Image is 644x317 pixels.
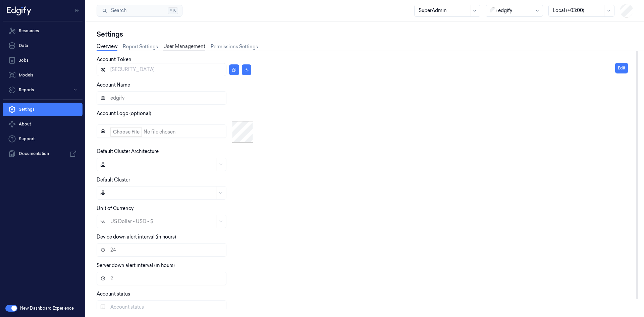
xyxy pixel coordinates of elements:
[3,117,83,131] button: About
[97,110,151,116] label: Account Logo (optional)
[97,262,175,268] label: Server down alert interval (in hours)
[97,272,226,285] input: Server down alert interval (in hours)
[123,43,158,50] a: Report Settings
[97,234,176,240] label: Device down alert interval (in hours)
[3,103,83,116] a: Settings
[72,5,83,16] button: Toggle Navigation
[108,7,126,14] span: Search
[97,243,226,257] input: Device down alert interval (in hours)
[3,68,83,82] a: Models
[97,43,117,51] a: Overview
[3,132,83,146] a: Support
[97,291,130,297] label: Account status
[97,124,226,138] input: Account Logo (optional)
[97,300,226,314] input: Account status
[3,24,83,38] a: Resources
[97,177,130,183] label: Default Cluster
[615,63,628,73] button: Edit
[97,82,130,88] label: Account Name
[3,39,83,52] a: Data
[97,56,131,62] label: Account Token
[97,5,182,17] button: Search⌘K
[97,148,159,154] label: Default Cluster Architecture
[97,205,133,211] label: Unit of Currency
[163,43,205,51] a: User Management
[211,43,258,50] a: Permissions Settings
[3,54,83,67] a: Jobs
[97,30,633,39] div: Settings
[3,83,83,97] button: Reports
[3,147,83,160] a: Documentation
[97,91,226,105] input: Account Name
